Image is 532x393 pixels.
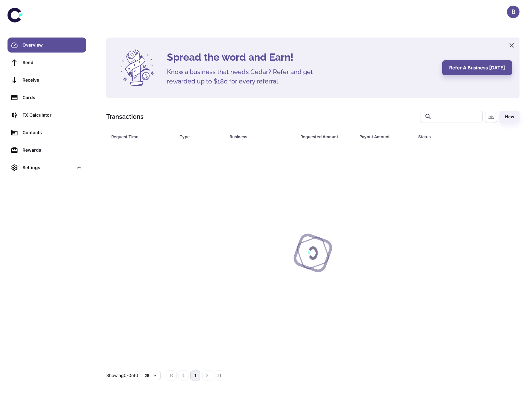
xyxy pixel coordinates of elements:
[499,111,519,123] button: New
[141,371,161,380] button: 25
[167,50,435,65] h4: Spread the word and Earn!
[8,73,86,88] a: Receive
[8,125,86,140] a: Contacts
[8,90,86,105] a: Cards
[300,132,352,141] span: Requested Amount
[166,370,225,380] nav: pagination navigation
[8,38,86,53] a: Overview
[106,372,138,379] p: Showing 0-0 of 0
[300,132,344,141] div: Requested Amount
[23,94,83,101] div: Cards
[359,132,411,141] span: Payout Amount
[23,77,83,83] div: Receive
[8,108,86,123] a: FX Calculator
[111,132,164,141] div: Request Time
[23,42,83,48] div: Overview
[418,132,485,141] div: Status
[442,60,512,75] button: Refer a business [DATE]
[167,67,323,86] h5: Know a business that needs Cedar? Refer and get rewarded up to $180 for every referral.
[8,143,86,158] a: Rewards
[23,164,73,171] div: Settings
[23,129,83,136] div: Contacts
[180,132,222,141] span: Type
[418,132,494,141] span: Status
[8,160,86,175] div: Settings
[106,112,143,121] h1: Transactions
[23,112,83,118] div: FX Calculator
[23,59,83,66] div: Send
[507,6,519,18] button: B
[359,132,403,141] div: Payout Amount
[23,147,83,154] div: Rewards
[111,132,172,141] span: Request Time
[190,370,200,380] button: page 1
[8,55,86,70] a: Send
[180,132,214,141] div: Type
